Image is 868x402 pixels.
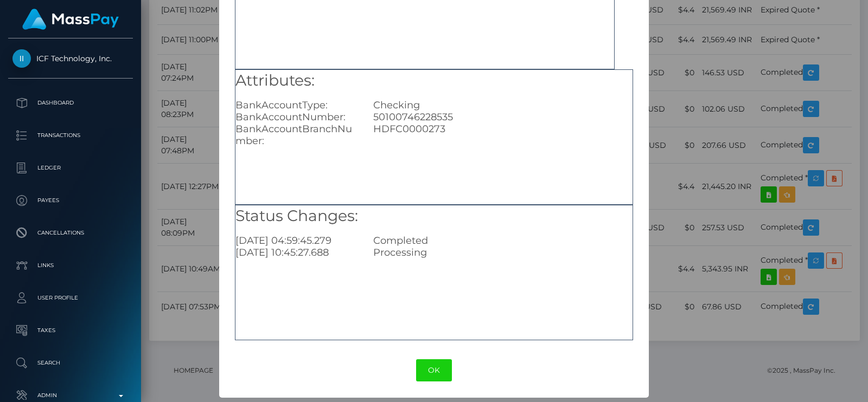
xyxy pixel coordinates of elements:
[12,95,129,111] p: Dashboard
[365,99,641,111] div: Checking
[227,235,365,247] div: [DATE] 04:59:45.279
[416,359,452,381] button: OK
[12,257,129,274] p: Links
[227,123,365,147] div: BankAccountBranchNumber:
[12,49,31,68] img: ICF Technology, Inc.
[12,127,129,144] p: Transactions
[12,355,129,371] p: Search
[365,247,641,258] div: Processing
[8,54,133,63] span: ICF Technology, Inc.
[12,290,129,306] p: User Profile
[12,192,129,209] p: Payees
[227,247,365,258] div: [DATE] 10:45:27.688
[12,322,129,339] p: Taxes
[22,9,119,30] img: MassPay Logo
[235,70,633,92] h5: Attributes:
[365,111,641,123] div: 50100746228535
[12,160,129,176] p: Ledger
[227,111,365,123] div: BankAccountNumber:
[12,225,129,241] p: Cancellations
[365,123,641,147] div: HDFC0000273
[227,99,365,111] div: BankAccountType:
[235,205,633,227] h5: Status Changes:
[365,235,641,247] div: Completed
